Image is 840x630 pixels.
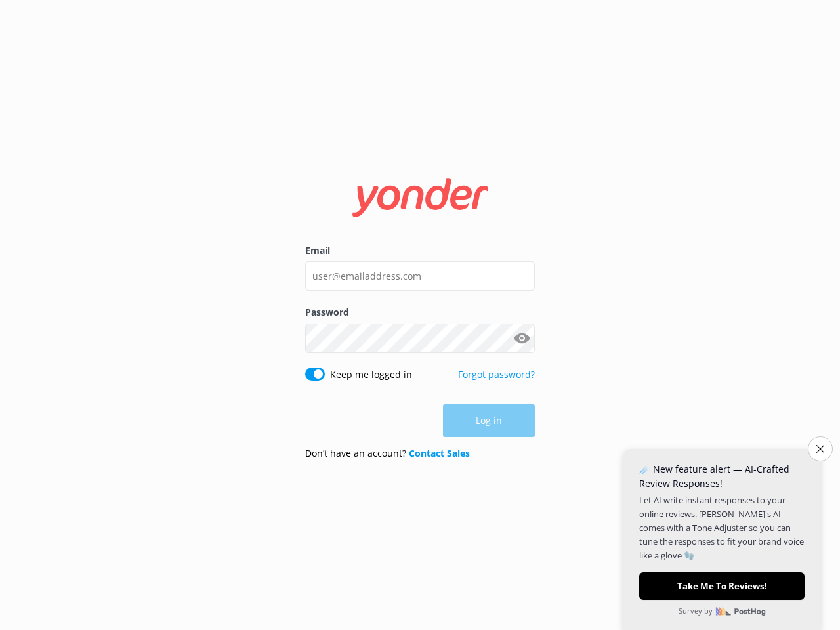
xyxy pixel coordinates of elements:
label: Email [305,243,535,258]
button: Show password [509,325,535,351]
p: Don’t have an account? [305,446,470,461]
label: Password [305,305,535,320]
a: Forgot password? [458,368,535,381]
label: Keep me logged in [330,367,412,382]
a: Contact Sales [409,447,470,459]
input: user@emailaddress.com [305,261,535,291]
